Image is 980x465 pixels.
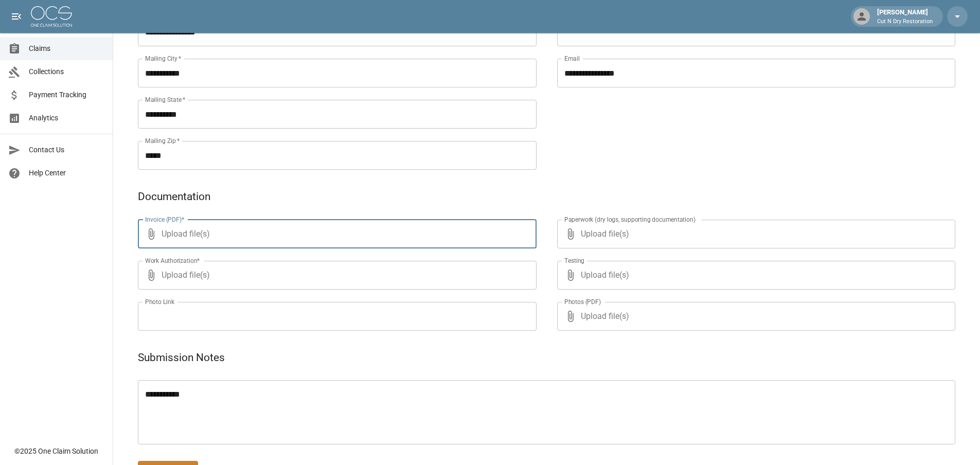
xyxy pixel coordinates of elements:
[145,54,182,63] label: Mailing City
[145,297,174,306] label: Photo Link
[873,7,937,26] div: [PERSON_NAME]
[145,256,200,265] label: Work Authorization*
[145,95,185,104] label: Mailing State
[145,215,185,224] label: Invoice (PDF)*
[564,54,580,63] label: Email
[29,90,104,100] span: Payment Tracking
[29,43,104,54] span: Claims
[564,297,601,306] label: Photos (PDF)
[14,446,98,456] div: © 2025 One Claim Solution
[29,113,104,123] span: Analytics
[564,256,584,265] label: Testing
[581,261,928,290] span: Upload file(s)
[29,145,104,155] span: Contact Us
[31,6,72,27] img: ocs-logo-white-transparent.png
[581,302,928,331] span: Upload file(s)
[162,261,509,290] span: Upload file(s)
[29,66,104,77] span: Collections
[29,168,104,178] span: Help Center
[877,17,933,26] p: Cut N Dry Restoration
[581,220,928,248] span: Upload file(s)
[145,136,180,145] label: Mailing Zip
[6,6,27,27] button: open drawer
[162,220,509,248] span: Upload file(s)
[564,215,696,224] label: Paperwork (dry logs, supporting documentation)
